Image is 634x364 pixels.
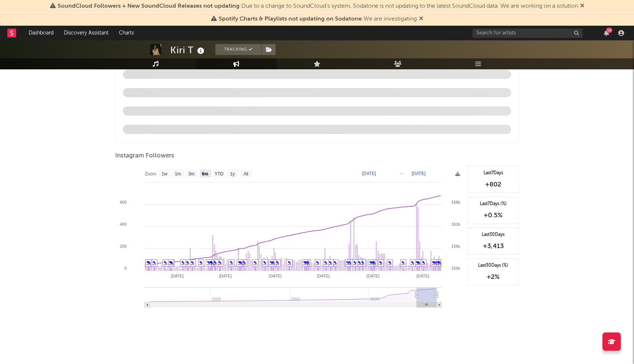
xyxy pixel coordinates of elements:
span: : Due to a change to SoundCloud's system, Sodatone is not updating to the latest SoundCloud data.... [58,3,578,9]
a: ✎ [169,261,172,265]
a: ✎ [270,261,273,265]
span: Dismiss [580,3,584,9]
div: 16 [606,28,612,33]
a: ✎ [207,261,210,265]
a: ✎ [401,261,405,265]
text: All [243,171,248,176]
span: Spotify Charts & Playlists not updating on Sodatone [219,16,362,22]
div: Last 30 Days [471,232,515,238]
a: ✎ [353,261,357,265]
a: ✎ [334,261,337,265]
a: ✎ [238,261,241,265]
text: 168k [451,200,460,204]
a: ✎ [303,261,306,265]
a: ✎ [306,261,310,265]
text: 6m [202,171,208,176]
a: ✎ [411,261,414,265]
div: +3,413 [471,242,515,251]
div: Last 30 Days (%) [471,262,515,269]
button: Tracking [215,44,261,55]
text: 1m [175,171,181,176]
a: ✎ [243,261,246,265]
a: ✎ [263,261,266,265]
text: Zoom [145,171,156,176]
div: +802 [471,180,515,189]
a: ✎ [214,261,217,265]
a: ✎ [416,261,419,265]
a: ✎ [288,261,291,265]
text: 162k [451,222,460,226]
button: 16 [604,30,609,36]
text: → [399,171,404,176]
a: ✎ [209,261,212,265]
div: Kiri T [170,44,206,56]
a: ✎ [218,261,222,265]
div: +2 % [471,273,515,281]
a: ✎ [199,261,203,265]
a: Charts [114,26,139,40]
a: ✎ [432,261,435,265]
span: Dismiss [419,16,423,22]
text: [DATE] [171,274,184,278]
a: ✎ [254,261,257,265]
a: ✎ [434,261,437,265]
a: ✎ [361,261,364,265]
text: [DATE] [269,274,282,278]
a: ✎ [276,261,279,265]
text: 150k [451,266,460,270]
a: ✎ [186,261,189,265]
div: Last 7 Days [471,170,515,176]
a: ✎ [371,261,374,265]
a: ✎ [272,261,275,265]
a: ✎ [346,261,349,265]
input: Search for artists [473,29,583,38]
text: 3m [189,171,195,176]
a: ✎ [329,261,332,265]
text: 600 [120,200,127,204]
text: [DATE] [219,274,232,278]
div: Last 7 Days (%) [471,201,515,207]
a: ✎ [153,261,156,265]
text: YTD [215,171,223,176]
text: [DATE] [412,171,426,176]
div: +0.5 % [471,211,515,220]
text: 1y [230,171,235,176]
a: ✎ [388,261,391,265]
text: [DATE] [416,274,429,278]
a: ✎ [146,261,150,265]
a: ✎ [164,261,167,265]
text: 156k [451,244,460,248]
text: 1w [162,171,168,176]
text: [DATE] [317,274,330,278]
a: ✎ [369,261,372,265]
text: 200 [120,244,127,248]
a: ✎ [422,261,425,265]
a: ✎ [436,261,440,265]
a: Dashboard [23,26,59,40]
a: ✎ [379,261,382,265]
span: Instagram Followers [115,152,174,160]
a: ✎ [191,261,194,265]
span: : We are investigating [219,16,417,22]
a: ✎ [348,261,351,265]
a: ✎ [316,261,319,265]
a: ✎ [324,261,327,265]
span: SoundCloud Followers + New SoundCloud Releases not updating [58,3,240,9]
a: ✎ [181,261,185,265]
text: [DATE] [362,171,376,176]
text: 400 [120,222,127,226]
a: ✎ [438,261,441,265]
text: 0 [124,266,127,270]
a: Discovery Assistant [59,26,114,40]
a: ✎ [358,261,361,265]
a: ✎ [230,261,233,265]
text: [DATE] [367,274,379,278]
